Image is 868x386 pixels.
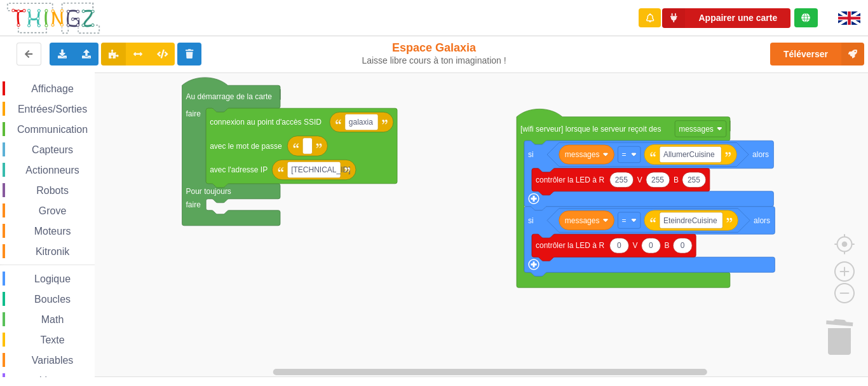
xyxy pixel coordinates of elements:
[665,241,670,250] text: B
[186,187,231,196] text: Pour toujours
[210,118,322,127] text: connexion au point d'accès SSID
[615,176,628,184] text: 255
[528,216,534,224] text: si
[32,294,72,305] span: Boucles
[29,83,75,94] span: Affichage
[38,334,66,345] span: Texte
[37,375,68,386] span: Listes
[565,216,600,224] text: messages
[39,314,66,325] span: Math
[754,216,770,224] text: alors
[651,176,664,184] text: 255
[649,241,653,250] text: 0
[838,11,860,25] img: gb.png
[621,150,626,159] text: =
[32,273,72,284] span: Logique
[536,241,604,250] text: contrôler la LED à R
[186,109,201,118] text: faire
[752,150,769,159] text: alors
[24,165,81,176] span: Actionneurs
[770,43,864,65] button: Téléverser
[617,241,621,250] text: 0
[360,41,507,66] div: Espace Galaxia
[34,185,71,196] span: Robots
[6,1,101,35] img: thingz_logo.png
[679,124,714,133] text: messages
[210,165,268,174] text: avec l'adresse IP
[663,216,717,224] text: EteindreCuisine
[186,200,201,209] text: faire
[32,226,73,237] span: Moteurs
[674,176,679,184] text: B
[30,144,75,155] span: Capteurs
[663,150,715,159] text: AllumerCuisine
[794,8,818,27] div: Tu es connecté au serveur de création de Thingz
[621,216,626,224] text: =
[15,124,90,135] span: Communication
[37,205,69,216] span: Grove
[637,176,642,184] text: V
[688,176,700,184] text: 255
[30,355,76,366] span: Variables
[210,141,282,150] text: avec le mot de passe
[360,55,507,66] div: Laisse libre cours à ton imagination !
[349,118,373,127] text: galaxia
[633,241,638,250] text: V
[520,124,661,133] text: [wifi serveur] lorsque le serveur reçoit des
[528,150,534,159] text: si
[16,104,89,114] span: Entrées/Sorties
[291,165,350,174] text: [TECHNICAL_ID]
[34,246,71,257] span: Kitronik
[662,8,790,28] button: Appairer une carte
[681,241,685,250] text: 0
[186,92,273,101] text: Au démarrage de la carte
[565,150,600,159] text: messages
[536,176,604,184] text: contrôler la LED à R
